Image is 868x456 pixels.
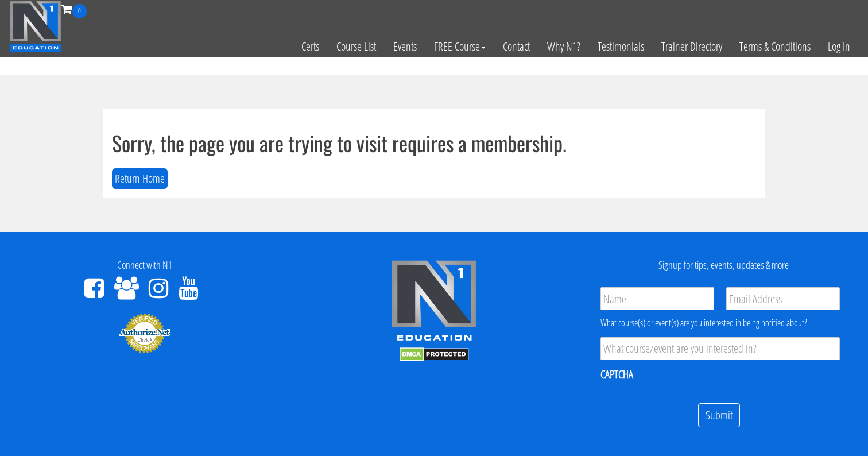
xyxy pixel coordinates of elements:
[494,18,538,75] a: Contact
[600,287,714,310] input: Name
[600,316,840,330] div: What course(s) or event(s) are you interested in being notified about?
[731,18,819,75] a: Terms & Conditions
[698,403,740,428] input: Submit
[425,18,494,75] a: FREE Course
[589,18,653,75] a: Testimonials
[538,18,589,75] a: Why N1?
[293,18,328,75] a: Certs
[72,4,87,18] span: 0
[9,1,61,52] img: n1-education
[819,18,859,75] a: Log In
[119,312,170,354] img: Authorize.Net Merchant - Click to Verify
[391,260,477,345] img: n1-edu-logo
[726,287,840,310] input: Email Address
[112,168,168,190] button: Return Home
[400,347,469,361] img: DMCA.com Protection Status
[9,260,281,271] h4: Connect with N1
[385,18,425,75] a: Events
[653,18,731,75] a: Trainer Directory
[600,367,633,382] label: CAPTCHA
[112,132,756,154] h1: Sorry, the page you are trying to visit requires a membership.
[600,337,840,360] input: What course/event are you interested in?
[587,260,859,271] h4: Signup for tips, events, updates & more
[61,1,87,17] a: 0
[328,18,385,75] a: Course List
